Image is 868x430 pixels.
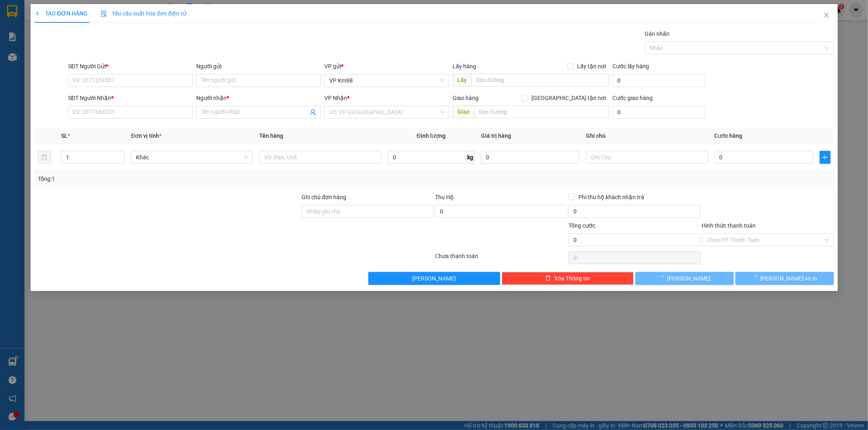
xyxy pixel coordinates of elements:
[658,275,667,281] span: loading
[554,274,590,283] span: Xóa Thông tin
[481,151,579,164] input: 0
[38,174,335,183] div: Tổng: 1
[586,151,708,164] input: Ghi Chú
[136,151,248,163] span: Khác
[435,194,453,200] span: Thu Hộ
[452,63,476,69] span: Lấy hàng
[819,151,830,164] button: plus
[612,63,649,69] label: Cước lấy hàng
[481,132,511,139] span: Giá trị hàng
[310,109,316,115] span: user-add
[412,274,456,283] span: [PERSON_NAME]
[820,154,830,161] span: plus
[528,93,609,102] span: [GEOGRAPHIC_DATA] tận nơi
[417,132,446,139] span: Định lượng
[131,132,162,139] span: Đơn vị tính
[302,194,346,200] label: Ghi chú đơn hàng
[751,275,760,281] span: loading
[101,10,186,17] span: Yêu cầu xuất hóa đơn điện tử
[568,222,595,229] span: Tổng cước
[545,275,551,282] span: delete
[823,12,829,18] span: close
[324,95,347,101] span: VP Nhận
[612,95,653,101] label: Cước giao hàng
[302,205,433,218] input: Ghi chú đơn hàng
[714,132,742,139] span: Cước hàng
[324,62,449,71] div: VP gửi
[815,4,837,27] button: Close
[702,222,756,229] label: Hình thức thanh toán
[101,11,107,17] img: icon
[38,151,51,164] button: delete
[667,274,711,283] span: [PERSON_NAME]
[196,93,321,102] div: Người nhận
[434,252,568,266] div: Chưa thanh toán
[329,74,444,87] span: VP Km98
[35,10,87,17] span: TẠO ĐƠN HÀNG
[466,151,474,164] span: kg
[575,193,647,202] span: Phí thu hộ khách nhận trả
[452,105,474,118] span: Giao
[259,132,283,139] span: Tên hàng
[583,128,711,144] th: Ghi chú
[574,62,609,71] span: Lấy tận nơi
[612,106,705,119] input: Cước giao hàng
[645,30,669,37] label: Gán nhãn
[35,11,40,16] span: plus
[612,74,705,87] input: Cước lấy hàng
[471,74,609,87] input: Dọc đường
[61,132,68,139] span: SL
[735,272,833,285] button: [PERSON_NAME] và In
[68,62,193,71] div: SĐT Người Gửi
[452,95,478,101] span: Giao hàng
[196,62,321,71] div: Người gửi
[635,272,733,285] button: [PERSON_NAME]
[760,274,817,283] span: [PERSON_NAME] và In
[368,272,500,285] button: [PERSON_NAME]
[452,74,471,87] span: Lấy
[259,151,381,164] input: VD: Bàn, Ghế
[68,93,193,102] div: SĐT Người Nhận
[474,105,609,118] input: Dọc đường
[502,272,634,285] button: deleteXóa Thông tin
